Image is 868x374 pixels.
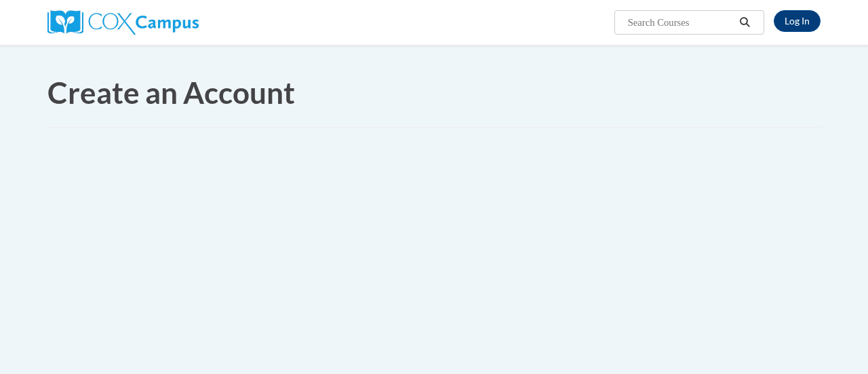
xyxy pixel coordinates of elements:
[47,75,295,110] span: Create an Account
[47,10,199,35] img: Cox Campus
[739,18,751,28] i: 
[735,14,755,31] button: Search
[774,10,821,32] a: Log In
[627,14,735,31] input: Search Courses
[47,16,199,27] a: Cox Campus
